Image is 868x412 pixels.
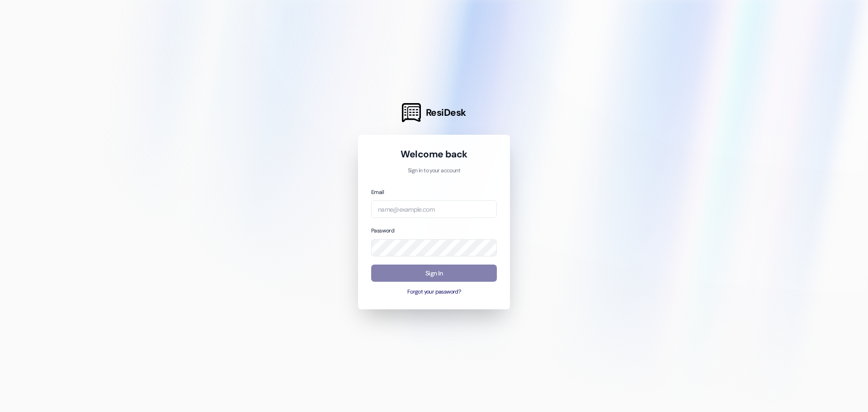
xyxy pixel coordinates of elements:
h1: Welcome back [371,148,497,161]
button: Forgot your password? [371,288,497,296]
input: name@example.com [371,200,497,218]
label: Email [371,189,384,196]
button: Sign In [371,265,497,282]
label: Password [371,227,394,234]
img: ResiDesk Logo [402,103,421,122]
span: ResiDesk [426,106,466,119]
p: Sign in to your account [371,167,497,175]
